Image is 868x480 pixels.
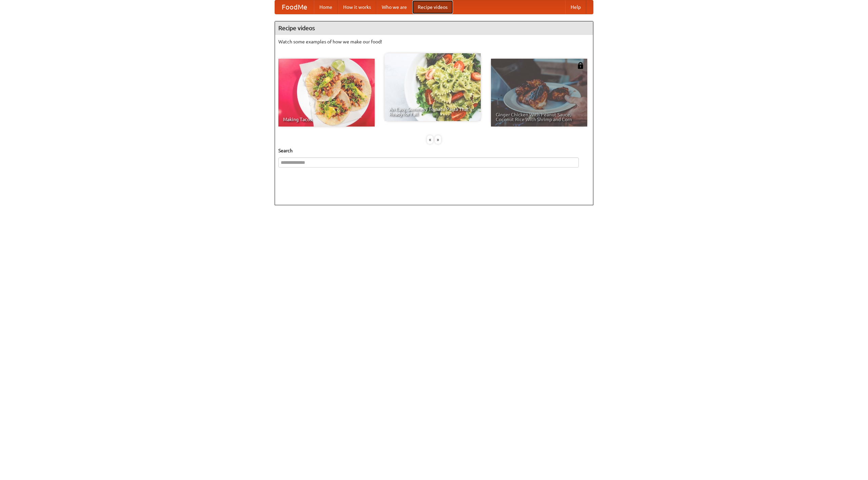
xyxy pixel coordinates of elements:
a: FoodMe [275,0,314,14]
a: Recipe videos [412,0,453,14]
a: Who we are [376,0,412,14]
a: Making Tacos [278,59,375,127]
a: Home [314,0,338,14]
img: 483408.png [577,62,584,69]
a: An Easy, Summery Tomato Pasta That's Ready for Fall [384,53,481,121]
h4: Recipe videos [275,21,593,35]
span: An Easy, Summery Tomato Pasta That's Ready for Fall [389,107,476,116]
p: Watch some examples of how we make our food! [278,38,590,45]
h5: Search [278,147,590,154]
a: Help [565,0,586,14]
div: » [435,135,441,144]
div: « [427,135,433,144]
span: Making Tacos [283,117,370,122]
a: How it works [338,0,376,14]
